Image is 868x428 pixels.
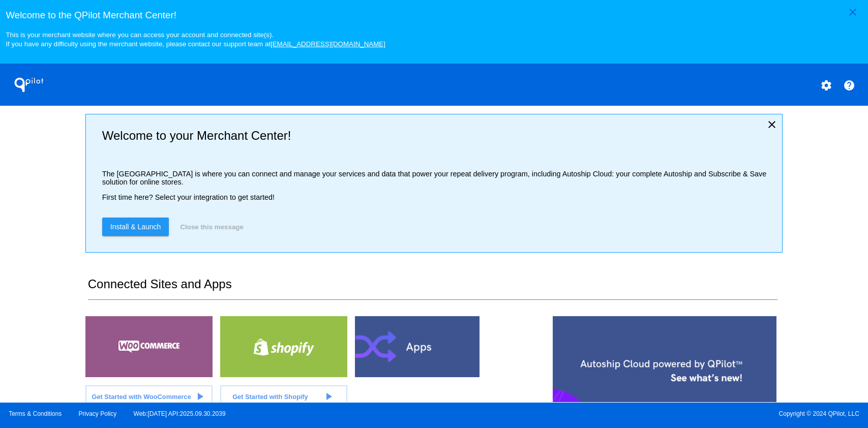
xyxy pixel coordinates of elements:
[6,10,862,21] h3: Welcome to the QPilot Merchant Center!
[843,79,855,91] mat-icon: help
[177,218,246,236] button: Close this message
[232,393,308,401] span: Get Started with Shopify
[110,223,161,231] span: Install & Launch
[102,193,774,201] p: First time here? Select your integration to get started!
[102,170,774,186] p: The [GEOGRAPHIC_DATA] is where you can connect and manage your services and data that power your ...
[88,277,777,300] h2: Connected Sites and Apps
[92,393,191,401] span: Get Started with WooCommerce
[766,118,778,131] mat-icon: close
[102,129,774,143] h2: Welcome to your Merchant Center!
[85,385,213,408] a: Get Started with WooCommerce
[322,390,335,403] mat-icon: play_arrow
[220,385,347,408] a: Get Started with Shopify
[194,390,206,403] mat-icon: play_arrow
[271,40,385,48] a: [EMAIL_ADDRESS][DOMAIN_NAME]
[847,6,859,18] mat-icon: close
[9,410,62,417] a: Terms & Conditions
[820,79,832,91] mat-icon: settings
[134,410,226,417] a: Web:[DATE] API:2025.09.30.2039
[79,410,117,417] a: Privacy Policy
[102,218,169,236] a: Install & Launch
[6,31,385,48] small: This is your merchant website where you can access your account and connected site(s). If you hav...
[443,410,859,417] span: Copyright © 2024 QPilot, LLC
[9,75,49,95] h1: QPilot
